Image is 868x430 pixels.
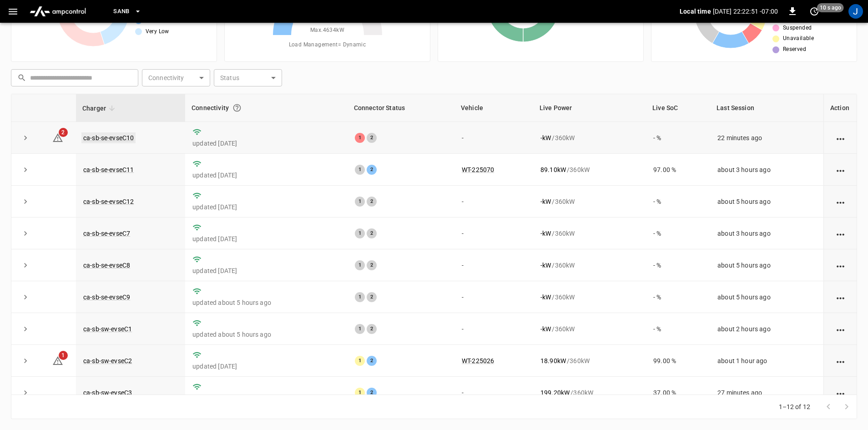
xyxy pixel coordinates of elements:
td: - [454,218,533,249]
div: 2 [367,133,377,143]
div: action cell options [835,133,846,142]
span: Reserved [783,45,806,54]
div: 2 [367,165,377,175]
p: 89.10 kW [540,165,566,174]
td: about 1 hour ago [710,345,823,377]
div: Connectivity [192,100,341,116]
td: - % [646,186,710,218]
th: Connector Status [348,94,454,122]
p: Local time [680,7,711,16]
span: 1 [59,351,68,360]
button: SanB [110,3,145,20]
a: ca-sb-sw-evseC1 [83,325,132,333]
a: 1 [52,357,63,364]
a: ca-sb-se-evseC10 [81,132,136,143]
button: expand row [19,354,32,368]
td: - % [646,313,710,345]
a: 2 [52,133,63,141]
a: WT-225070 [462,166,494,173]
div: action cell options [835,229,846,238]
a: WT-225026 [462,357,494,364]
button: expand row [19,322,32,336]
div: 2 [367,324,377,334]
div: profile-icon [848,4,863,19]
p: updated about 5 hours ago [192,298,340,307]
th: Live Power [533,94,646,122]
p: - kW [540,261,551,270]
p: updated [DATE] [192,234,340,243]
span: SanB [113,6,130,17]
th: Live SoC [646,94,710,122]
p: - kW [540,133,551,142]
a: ca-sb-sw-evseC3 [83,389,132,396]
span: Charger [82,103,118,114]
th: Action [823,94,857,122]
p: - kW [540,229,551,238]
p: - kW [540,293,551,302]
td: - [454,249,533,281]
span: Load Management = Dynamic [289,40,366,50]
button: Connection between the charger and our software. [229,100,245,116]
span: Very Low [146,27,169,36]
td: 37.00 % [646,377,710,409]
span: Max. 4634 kW [310,26,344,35]
div: 2 [367,197,377,207]
button: expand row [19,290,32,304]
div: 1 [355,292,365,302]
td: - % [646,122,710,154]
td: 22 minutes ago [710,122,823,154]
div: action cell options [835,356,846,365]
button: expand row [19,163,32,177]
div: 1 [355,388,365,398]
div: 1 [355,324,365,334]
button: set refresh interval [807,4,822,19]
span: 10 s ago [817,3,844,12]
button: expand row [19,258,32,272]
div: 1 [355,260,365,270]
div: / 360 kW [540,388,639,397]
div: / 360 kW [540,261,639,270]
th: Last Session [710,94,823,122]
td: about 3 hours ago [710,218,823,249]
div: / 360 kW [540,324,639,334]
button: expand row [19,227,32,240]
td: - [454,313,533,345]
div: 2 [367,292,377,302]
div: 2 [367,260,377,270]
p: updated about 5 hours ago [192,394,340,403]
span: 2 [59,128,68,137]
div: / 360 kW [540,293,639,302]
td: - % [646,281,710,313]
td: about 3 hours ago [710,154,823,186]
div: action cell options [835,388,846,397]
a: ca-sb-se-evseC11 [83,166,134,173]
p: 1–12 of 12 [779,402,811,411]
button: expand row [19,386,32,400]
div: action cell options [835,165,846,174]
div: 1 [355,165,365,175]
div: 2 [367,388,377,398]
p: updated [DATE] [192,171,340,180]
td: about 5 hours ago [710,249,823,281]
td: - [454,122,533,154]
td: about 5 hours ago [710,281,823,313]
td: about 2 hours ago [710,313,823,345]
td: - % [646,218,710,249]
img: ampcontrol.io logo [26,3,90,20]
p: updated [DATE] [192,202,340,212]
span: Suspended [783,24,812,33]
a: ca-sb-se-evseC7 [83,230,130,237]
div: action cell options [835,293,846,302]
div: / 360 kW [540,356,639,365]
div: 2 [367,356,377,366]
td: 99.00 % [646,345,710,377]
div: 2 [367,228,377,238]
p: 18.90 kW [540,356,566,365]
div: / 360 kW [540,133,639,142]
div: action cell options [835,324,846,334]
p: [DATE] 22:22:51 -07:00 [713,7,778,16]
a: ca-sb-se-evseC12 [83,198,134,205]
td: about 5 hours ago [710,186,823,218]
span: Unavailable [783,34,814,43]
div: action cell options [835,261,846,270]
